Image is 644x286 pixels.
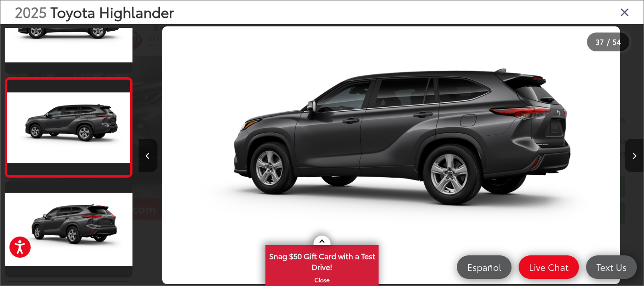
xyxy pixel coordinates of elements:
[620,6,629,18] i: Close gallery
[6,92,131,163] img: 2025 Toyota Highlander LE
[595,36,604,47] span: 37
[162,26,620,284] img: 2025 Toyota Highlander LE
[266,246,378,275] span: Snag $50 Gift Card with a Test Drive!
[462,261,506,273] span: Español
[15,1,47,22] span: 2025
[586,255,637,279] a: Text Us
[457,255,512,279] a: Español
[592,261,631,273] span: Text Us
[625,139,644,172] button: Next image
[139,26,644,284] div: 2025 Toyota Highlander LE 36
[612,36,621,47] span: 54
[519,255,579,279] a: Live Chat
[606,39,611,45] span: /
[524,261,573,273] span: Live Chat
[50,1,174,22] span: Toyota Highlander
[3,193,133,266] img: 2025 Toyota Highlander LE
[139,139,157,172] button: Previous image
